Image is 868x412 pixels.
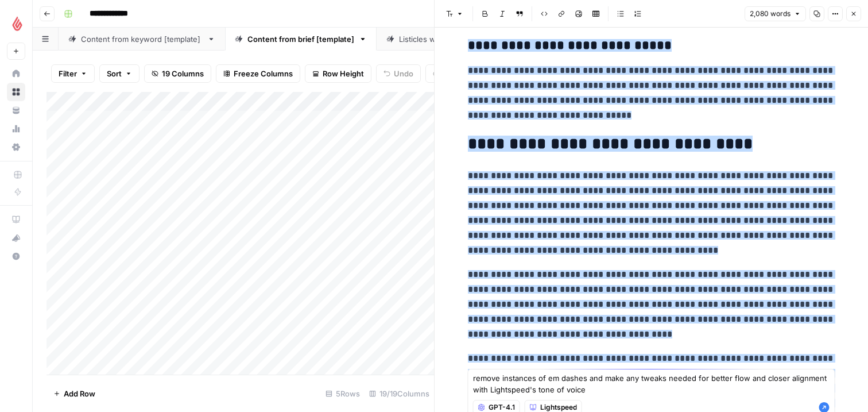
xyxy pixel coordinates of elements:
a: Settings [7,138,25,156]
button: Row Height [305,64,371,83]
a: Your Data [7,101,25,120]
div: Listicles workflow [template] [399,33,503,45]
img: Lightspeed Logo [7,13,28,34]
a: Listicles workflow [template] [377,28,525,51]
button: Freeze Columns [216,64,300,83]
button: 2,080 words [745,6,806,21]
div: What's new? [7,229,25,247]
a: AirOps Academy [7,210,25,229]
span: 2,080 words [750,9,790,19]
span: Row Height [323,68,364,79]
div: 5 Rows [321,384,365,403]
span: Filter [59,68,77,79]
textarea: remove instances of em dashes and make any tweaks needed for better flow and closer alignment wit... [473,372,830,395]
button: Undo [376,64,421,83]
button: 19 Columns [144,64,211,83]
span: Freeze Columns [234,68,293,79]
span: 19 Columns [162,68,204,79]
div: Content from brief [template] [247,33,354,45]
a: Home [7,64,25,83]
button: Workspace: Lightspeed [7,9,25,38]
a: Browse [7,83,25,101]
button: Filter [51,64,95,83]
button: Sort [99,64,139,83]
button: Help + Support [7,247,25,265]
a: Content from brief [template] [225,28,377,51]
div: 19/19 Columns [365,384,434,403]
span: Undo [394,68,413,79]
span: Add Row [64,388,95,399]
a: Content from keyword [template] [59,28,225,51]
span: Sort [107,68,122,79]
button: Add Row [46,384,102,403]
button: What's new? [7,229,25,247]
div: Content from keyword [template] [81,33,203,45]
a: Usage [7,120,25,138]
